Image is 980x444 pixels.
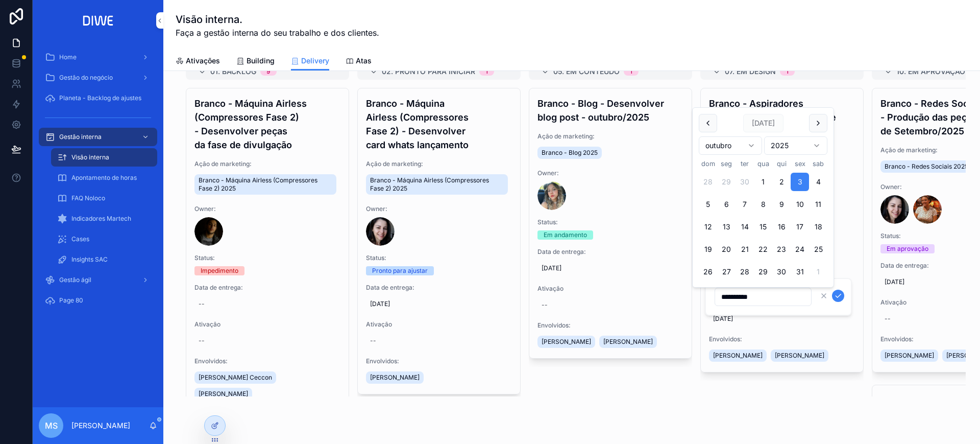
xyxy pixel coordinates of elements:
button: quarta-feira, 8 de outubro de 2025 [754,195,772,214]
span: Data de entrega: [194,284,340,292]
span: 07. Em design [725,66,776,77]
span: [DATE] [542,264,679,272]
button: quinta-feira, 30 de outubro de 2025 [772,263,791,281]
a: Branco - Máquina Airless (Compressores Fase 2) - Desenvolver card whats lançamentoAção de marketi... [357,88,521,394]
button: quinta-feira, 2 de outubro de 2025 [772,173,791,191]
span: 05. Em conteúdo [553,66,620,77]
th: domingo [699,159,717,169]
a: Ativações [176,52,220,72]
span: Owner: [194,205,340,213]
span: [DATE] [370,300,508,308]
span: MS [45,419,58,432]
span: Planeta - Backlog de ajustes [59,94,141,102]
span: Ativações [186,56,220,66]
a: Branco - Aspiradores Verticais - Desenvolver fase da campanha - LançamentoAção de marketing:Branc... [700,88,864,372]
span: Ativação [537,285,683,293]
div: -- [542,301,548,309]
span: [PERSON_NAME] [713,352,763,360]
span: Faça a gestão interna do seu trabalho e dos clientes. [176,27,379,39]
a: Visão interna [51,148,157,167]
span: Status: [194,254,340,262]
button: sexta-feira, 24 de outubro de 2025 [791,240,809,259]
a: Gestão ágil [39,271,157,289]
th: quinta-feira [772,159,791,169]
span: [PERSON_NAME] [885,352,934,360]
span: Gestão ágil [59,276,91,284]
span: Owner: [366,205,512,213]
button: segunda-feira, 13 de outubro de 2025 [717,218,736,236]
button: sexta-feira, 31 de outubro de 2025 [791,263,809,281]
table: outubro 2025 [699,159,827,281]
div: 9 [266,67,271,76]
a: Planeta - Backlog de ajustes [39,89,157,107]
button: sábado, 18 de outubro de 2025 [809,218,827,236]
span: [PERSON_NAME] [542,338,591,346]
div: 1 [485,67,488,76]
span: Visão interna [71,153,109,161]
span: 01. Backlog [210,66,256,77]
a: Delivery [291,52,329,71]
button: sábado, 4 de outubro de 2025 [809,173,827,191]
button: Today, sexta-feira, 3 de outubro de 2025, selected [791,173,809,191]
div: -- [370,337,376,345]
div: Em aprovação [887,244,928,253]
button: domingo, 28 de setembro de 2025 [699,173,717,191]
a: Apontamento de horas [51,169,157,187]
span: Ação de marketing: [194,160,340,168]
div: Impedimento [201,266,238,275]
button: terça-feira, 30 de setembro de 2025 [736,173,754,191]
div: Pronto para ajustar [372,266,428,275]
span: [PERSON_NAME] [775,352,824,360]
h4: Branco - Blog - Desenvolver blog post - outubro/2025 [537,97,683,124]
button: terça-feira, 21 de outubro de 2025 [736,240,754,259]
span: Data de entrega: [537,248,683,256]
span: Gestão do negócio [59,74,113,82]
div: -- [885,315,891,323]
span: Status: [537,218,683,226]
th: terça-feira [736,159,754,169]
span: Indicadores Martech [71,215,131,223]
a: Branco - Blog - Desenvolver blog post - outubro/2025Ação de marketing:Branco - Blog 2025Owner:Sta... [529,88,692,359]
button: sábado, 25 de outubro de 2025 [809,240,827,259]
button: quarta-feira, 1 de outubro de 2025 [754,173,772,191]
span: Home [59,53,77,61]
img: App logo [80,12,117,29]
span: Ação de marketing: [537,132,683,141]
span: [PERSON_NAME] [603,338,653,346]
button: domingo, 5 de outubro de 2025 [699,195,717,214]
span: Envolvidos: [537,321,683,330]
a: Page 80 [39,291,157,310]
button: quarta-feira, 15 de outubro de 2025 [754,218,772,236]
button: quarta-feira, 29 de outubro de 2025 [754,263,772,281]
div: -- [199,300,205,308]
span: 02. Pronto para iniciar [382,66,475,77]
span: FAQ Noloco [71,194,105,202]
button: terça-feira, 14 de outubro de 2025 [736,218,754,236]
button: sábado, 1 de novembro de 2025 [809,263,827,281]
span: Data de entrega: [366,284,512,292]
a: Branco - Máquina Airless (Compressores Fase 2) - Desenvolver peças da fase de divulgaçãoAção de m... [186,88,349,411]
a: Indicadores Martech [51,209,157,228]
span: Ativação [366,320,512,329]
span: Branco - Redes Sociais 2025 [885,162,968,171]
span: [PERSON_NAME] Ceccon [199,373,272,382]
th: sexta-feira [791,159,809,169]
button: segunda-feira, 27 de outubro de 2025 [717,263,736,281]
span: [PERSON_NAME] [370,373,420,382]
span: Envolvidos: [709,335,855,343]
span: Apontamento de horas [71,174,137,182]
div: -- [199,337,205,345]
span: Envolvidos: [194,357,340,365]
span: Insights SAC [71,255,108,264]
span: Page 80 [59,296,83,305]
span: Building [247,56,275,66]
div: 1 [786,67,789,76]
div: 1 [630,67,632,76]
button: domingo, 26 de outubro de 2025 [699,263,717,281]
button: quinta-feira, 16 de outubro de 2025 [772,218,791,236]
span: [DATE] [713,315,851,323]
span: Ativação [194,320,340,329]
span: Atas [356,56,372,66]
span: Branco - Blog 2025 [542,149,598,157]
a: Gestão interna [39,128,157,146]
